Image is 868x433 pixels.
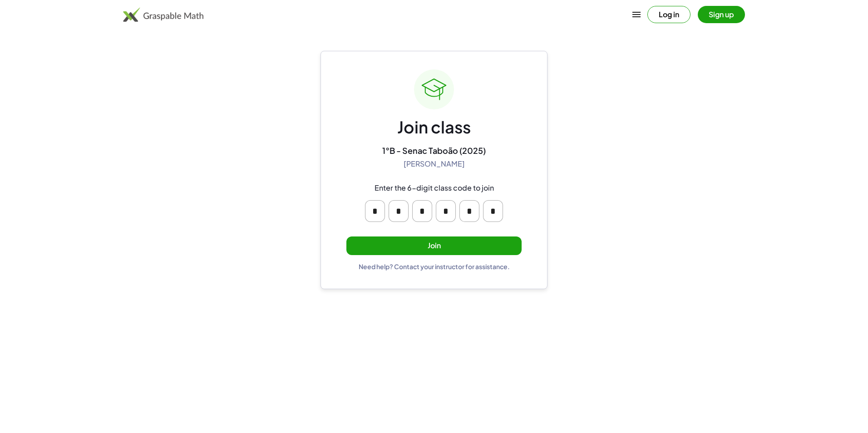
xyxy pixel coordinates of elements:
div: [PERSON_NAME] [404,159,465,169]
button: Log in [647,6,690,23]
button: Join [346,236,522,255]
input: Please enter OTP character 6 [483,200,503,222]
div: 1°B - Senac Taboão (2025) [382,145,486,156]
div: Need help? Contact your instructor for assistance. [359,262,510,271]
input: Please enter OTP character 2 [389,200,409,222]
div: Enter the 6-digit class code to join [375,183,494,193]
button: Sign up [698,6,745,23]
input: Please enter OTP character 3 [412,200,432,222]
input: Please enter OTP character 5 [459,200,479,222]
div: Join class [397,117,471,138]
input: Please enter OTP character 4 [436,200,456,222]
input: Please enter OTP character 1 [365,200,385,222]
